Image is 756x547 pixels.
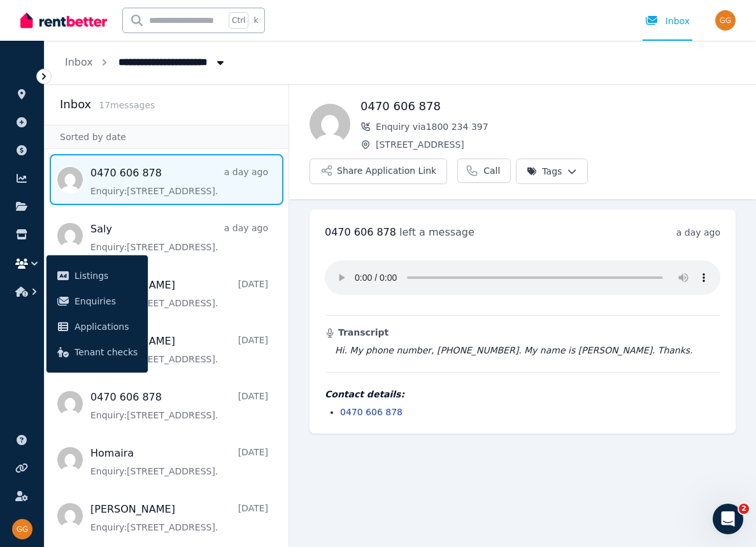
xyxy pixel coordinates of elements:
div: Sorted by date [45,125,289,149]
a: 0470 606 878[DATE]Enquiry:[STREET_ADDRESS]. [90,390,268,422]
a: Enquiries [52,288,143,314]
button: Share Application Link [310,159,447,184]
h3: Transcript [325,326,720,339]
a: Salya day agoEnquiry:[STREET_ADDRESS]. [90,222,268,253]
img: 0470 606 878 [310,104,350,145]
h4: Contact details: [325,388,720,401]
span: [STREET_ADDRESS] [376,138,736,151]
a: Homaira[DATE]Enquiry:[STREET_ADDRESS]. [90,446,268,478]
blockquote: Hi. My phone number, [PHONE_NUMBER]. My name is [PERSON_NAME]. Thanks. [325,344,720,357]
span: Call [483,164,500,177]
a: [PERSON_NAME][DATE]Enquiry:[STREET_ADDRESS]. [90,334,268,366]
span: 2 [739,504,749,514]
span: Enquiries [75,294,138,309]
a: [PERSON_NAME][DATE]Enquiry:[STREET_ADDRESS]. [90,278,268,309]
span: 17 message s [99,100,155,110]
span: Tags [527,165,562,178]
img: George Germanos [12,519,32,539]
span: Ctrl [229,12,248,29]
span: Tenant checks [75,345,138,360]
span: k [253,15,258,25]
a: 0470 606 878a day agoEnquiry:[STREET_ADDRESS]. [90,166,268,197]
span: Enquiry via 1800 234 397 [376,120,736,133]
button: Tags [516,159,588,184]
span: 0470 606 878 [325,226,396,238]
img: RentBetter [20,11,107,30]
a: Call [457,159,511,183]
h1: 0470 606 878 [360,97,736,115]
div: Inbox [645,15,690,27]
a: Tenant checks [52,339,143,365]
span: left a message [399,226,474,238]
a: Listings [52,263,143,288]
a: [PERSON_NAME][DATE]Enquiry:[STREET_ADDRESS]. [90,502,268,534]
span: Applications [75,319,138,334]
span: Listings [75,268,138,283]
iframe: Intercom live chat [713,504,743,534]
img: George Germanos [715,10,736,31]
nav: Breadcrumb [45,41,247,84]
time: a day ago [676,227,720,238]
h2: Inbox [60,96,91,113]
a: Applications [52,314,143,339]
a: 0470 606 878 [340,407,403,417]
a: Inbox [65,56,93,68]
